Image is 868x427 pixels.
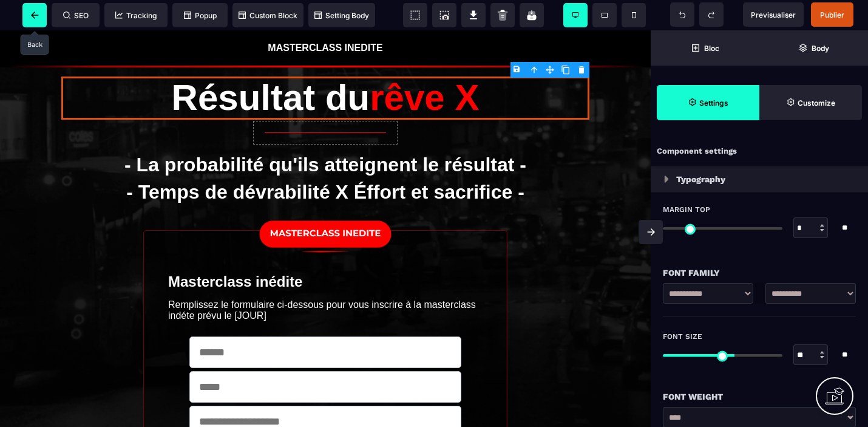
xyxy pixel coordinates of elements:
span: Margin Top [663,205,710,214]
span: Open Style Manager [759,85,862,120]
span: SEO [63,11,89,20]
text: MASTERCLASS INEDITE [9,9,642,26]
span: Font Size [663,332,702,341]
span: Publier [820,10,844,19]
div: Font Family [663,265,856,280]
img: 204faf8e3ea6a26df9b9b1147ecb76f0_BONUS_OFFERTS.png [249,182,401,225]
strong: Bloc [704,44,719,53]
div: Font Weight [663,389,856,404]
p: Typography [676,172,725,186]
span: View components [403,3,427,27]
span: Popup [184,11,217,20]
span: Screenshot [432,3,456,27]
strong: Settings [699,98,728,108]
h1: Résultat du [61,46,589,89]
span: Open Layer Manager [759,30,868,66]
div: Component settings [651,140,868,163]
img: loading [664,176,669,183]
text: Remplissez le formulaire ci-dessous pour vous inscrire à la masterclass indéte prévu le [JOUR] [168,266,483,294]
span: Preview [743,2,804,27]
h1: - La probabilité qu'ils atteignent le résultat - - Temps de dévrabilité X Éffort et sacrifice - [61,115,589,182]
strong: Body [812,44,829,53]
span: rêve X [370,47,479,87]
h2: Masterclass inédite [168,237,483,266]
strong: Customize [798,98,835,108]
span: Open Blocks [651,30,759,66]
span: Tracking [115,11,157,20]
span: Custom Block [239,11,297,20]
span: Setting Body [314,11,369,20]
span: Settings [657,85,759,120]
span: Previsualiser [751,10,796,19]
